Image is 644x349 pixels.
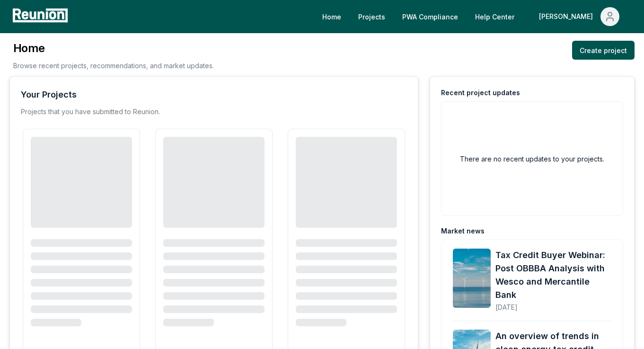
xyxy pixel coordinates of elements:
div: Market news [441,226,485,236]
a: Home [315,7,349,26]
nav: Main [315,7,635,26]
div: Your Projects [21,88,77,101]
img: Tax Credit Buyer Webinar: Post OBBBA Analysis with Wesco and Mercantile Bank [453,249,491,308]
div: [DATE] [495,295,611,312]
h3: Home [13,41,214,56]
div: [PERSON_NAME] [539,7,597,26]
div: Recent project updates [441,88,520,98]
a: PWA Compliance [395,7,466,26]
a: Create project [572,41,635,60]
p: Projects that you have submitted to Reunion. [21,107,160,116]
button: [PERSON_NAME] [531,7,627,26]
a: Tax Credit Buyer Webinar: Post OBBBA Analysis with Wesco and Mercantile Bank [453,249,491,312]
a: Help Center [468,7,522,26]
p: Browse recent projects, recommendations, and market updates. [13,61,214,71]
h2: There are no recent updates to your projects. [460,154,604,164]
a: Tax Credit Buyer Webinar: Post OBBBA Analysis with Wesco and Mercantile Bank [495,249,611,302]
a: Projects [351,7,393,26]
